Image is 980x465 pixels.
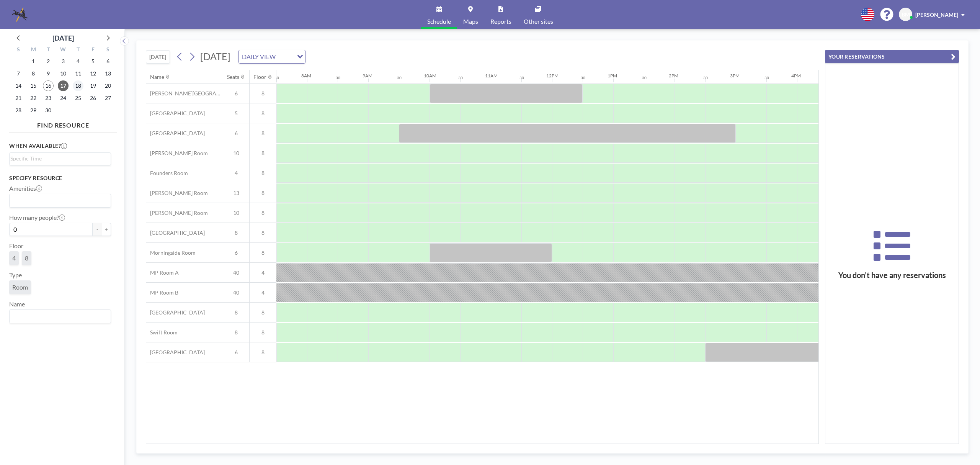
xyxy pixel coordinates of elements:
span: Monday, September 22, 2025 [28,93,39,103]
span: Sunday, September 7, 2025 [13,68,24,79]
input: Search for option [278,52,292,62]
span: Swift Room [146,329,178,336]
div: 30 [458,75,463,80]
span: Wednesday, September 24, 2025 [58,93,69,103]
span: 40 [223,289,249,296]
input: Search for option [10,196,106,206]
span: 8 [250,110,276,117]
span: 8 [250,170,276,177]
span: 40 [223,269,249,276]
span: 8 [223,229,249,236]
span: [PERSON_NAME] [915,11,958,18]
div: 30 [703,75,708,80]
span: [PERSON_NAME] Room [146,190,208,196]
span: Saturday, September 6, 2025 [103,56,113,67]
div: [DATE] [52,33,74,43]
span: Thursday, September 4, 2025 [73,56,83,67]
div: W [56,45,71,55]
span: 13 [223,190,249,196]
div: S [11,45,26,55]
span: Monday, September 1, 2025 [28,56,39,67]
span: Sunday, September 21, 2025 [13,93,24,103]
span: 4 [223,170,249,177]
span: 8 [250,130,276,137]
span: 8 [223,309,249,316]
span: [GEOGRAPHIC_DATA] [146,229,205,236]
div: Search for option [10,310,111,323]
span: BM [902,11,910,18]
div: Floor [253,74,266,80]
span: Tuesday, September 2, 2025 [43,56,54,67]
div: Search for option [10,194,111,207]
div: 30 [336,75,340,80]
div: 4PM [791,73,801,79]
div: S [100,45,115,55]
span: 8 [250,210,276,216]
span: [GEOGRAPHIC_DATA] [146,110,205,117]
div: Search for option [239,50,305,63]
label: Name [9,300,25,308]
div: 30 [519,75,524,80]
span: [GEOGRAPHIC_DATA] [146,349,205,356]
span: 8 [250,229,276,236]
span: [PERSON_NAME][GEOGRAPHIC_DATA] [146,90,223,97]
span: 4 [250,289,276,296]
span: Friday, September 19, 2025 [88,80,98,91]
div: 9AM [363,73,372,79]
div: 30 [397,75,402,80]
span: Thursday, September 11, 2025 [73,68,83,79]
span: 8 [250,329,276,336]
span: Monday, September 29, 2025 [28,105,39,116]
span: 8 [25,254,28,262]
div: 8AM [301,73,311,79]
span: [GEOGRAPHIC_DATA] [146,309,205,316]
div: 10AM [424,73,436,79]
span: Friday, September 12, 2025 [88,68,98,79]
input: Search for option [10,154,106,163]
label: Amenities [9,185,42,192]
span: [GEOGRAPHIC_DATA] [146,130,205,137]
span: 8 [250,150,276,157]
span: Other sites [524,18,553,25]
h4: FIND RESOURCE [9,118,117,129]
span: Sunday, September 28, 2025 [13,105,24,116]
span: 8 [250,249,276,256]
span: 8 [250,309,276,316]
label: How many people? [9,214,65,221]
span: Maps [463,18,478,25]
span: [PERSON_NAME] Room [146,210,208,216]
span: 8 [250,90,276,97]
h3: Specify resource [9,175,111,182]
div: Search for option [10,153,111,164]
span: Thursday, September 18, 2025 [73,80,83,91]
div: F [85,45,100,55]
span: [PERSON_NAME] Room [146,150,208,157]
span: Tuesday, September 23, 2025 [43,93,54,103]
span: 6 [223,90,249,97]
span: 4 [12,254,16,262]
span: Friday, September 5, 2025 [88,56,98,67]
span: Monday, September 15, 2025 [28,80,39,91]
input: Search for option [10,311,106,321]
span: Wednesday, September 10, 2025 [58,68,69,79]
span: Saturday, September 27, 2025 [103,93,113,103]
span: Wednesday, September 17, 2025 [58,80,69,91]
span: MP Room A [146,269,179,276]
span: 6 [223,130,249,137]
span: Schedule [427,18,451,25]
button: - [93,223,102,236]
div: 3PM [730,73,740,79]
span: MP Room B [146,289,178,296]
span: Friday, September 26, 2025 [88,93,98,103]
div: 30 [274,75,279,80]
span: Morningside Room [146,249,196,256]
span: Tuesday, September 30, 2025 [43,105,54,116]
span: Founders Room [146,170,188,177]
span: 10 [223,210,249,216]
div: 2PM [669,73,678,79]
span: 6 [223,349,249,356]
div: 12PM [546,73,559,79]
span: 6 [223,249,249,256]
span: 4 [250,269,276,276]
div: T [70,45,85,55]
